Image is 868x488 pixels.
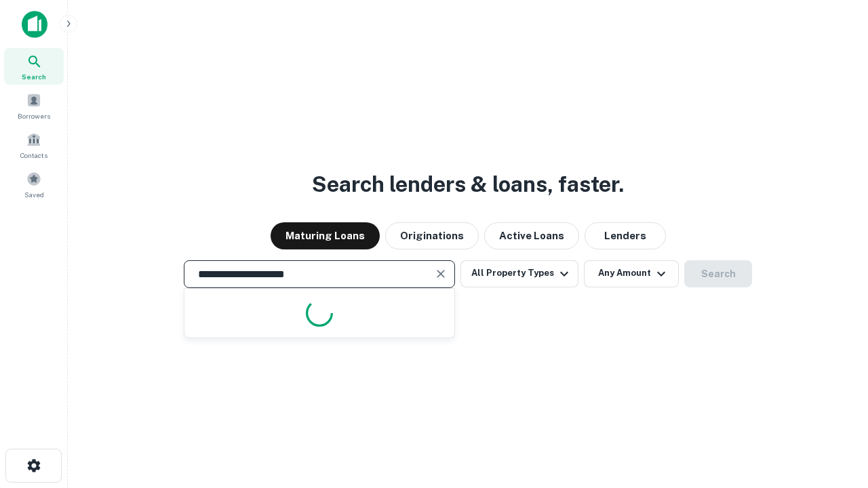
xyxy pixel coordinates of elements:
[431,264,450,283] button: Clear
[18,110,50,121] span: Borrowers
[271,222,380,249] button: Maturing Loans
[4,87,64,124] a: Borrowers
[585,222,666,249] button: Lenders
[20,150,47,161] span: Contacts
[484,222,579,249] button: Active Loans
[22,11,47,38] img: capitalize-icon.png
[4,166,64,203] a: Saved
[24,189,44,200] span: Saved
[4,127,64,163] a: Contacts
[22,71,46,82] span: Search
[584,260,679,287] button: Any Amount
[4,48,64,85] a: Search
[312,168,624,201] h3: Search lenders & loans, faster.
[800,380,868,445] iframe: Chat Widget
[385,222,479,249] button: Originations
[460,260,578,287] button: All Property Types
